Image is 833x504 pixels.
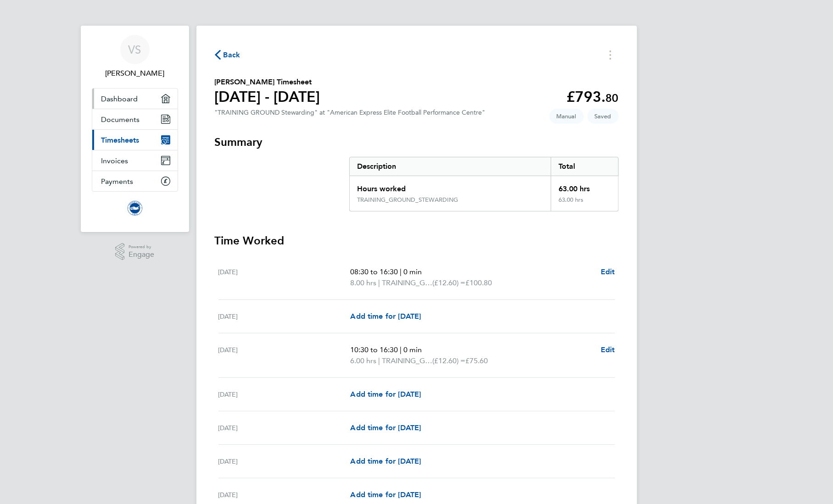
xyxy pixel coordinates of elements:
[101,177,134,186] span: Payments
[350,345,398,354] span: 10:30 to 16:30
[432,278,465,287] span: (£12.60) =
[215,88,320,106] h1: [DATE] - [DATE]
[92,150,178,171] a: Invoices
[350,176,551,196] div: Hours worked
[601,345,615,354] span: Edit
[350,423,421,432] span: Add time for [DATE]
[92,130,178,150] a: Timesheets
[101,94,138,103] span: Dashboard
[350,267,398,276] span: 08:30 to 16:30
[350,157,551,176] div: Description
[215,135,619,150] h3: Summary
[218,389,351,400] div: [DATE]
[378,278,380,287] span: |
[465,278,492,287] span: £100.80
[551,196,618,211] div: 63.00 hrs
[224,50,240,61] span: Back
[350,489,421,500] a: Add time for [DATE]
[218,311,351,322] div: [DATE]
[92,171,178,191] a: Payments
[601,266,615,277] a: Edit
[218,456,351,467] div: [DATE]
[403,267,422,276] span: 0 min
[602,48,619,62] button: Timesheets Menu
[115,243,154,260] a: Powered byEngage
[567,88,619,105] app-decimal: £793.
[350,278,376,287] span: 8.00 hrs
[587,109,619,124] span: This timesheet is Saved.
[350,389,421,400] a: Add time for [DATE]
[92,201,178,216] a: Go to home page
[432,356,465,365] span: (£12.60) =
[218,344,351,366] div: [DATE]
[350,456,421,467] a: Add time for [DATE]
[129,243,154,251] span: Powered by
[350,390,421,399] span: Add time for [DATE]
[349,157,619,211] div: Summary
[215,77,320,88] h2: [PERSON_NAME] Timesheet
[465,356,488,365] span: £75.60
[92,68,178,79] span: Veronica Sowton
[350,422,421,433] a: Add time for [DATE]
[101,136,140,144] span: Timesheets
[350,312,421,321] span: Add time for [DATE]
[551,157,618,176] div: Total
[378,356,380,365] span: |
[403,345,422,354] span: 0 min
[357,196,458,204] div: TRAINING_GROUND_STEWARDING
[215,49,240,61] button: Back
[215,109,486,116] div: "TRAINING GROUND Stewarding" at "American Express Elite Football Performance Centre"
[128,201,142,216] img: brightonandhovealbion-logo-retina.png
[215,233,619,248] h3: Time Worked
[92,89,178,109] a: Dashboard
[350,490,421,499] span: Add time for [DATE]
[382,355,432,366] span: TRAINING_GROUND_STEWARDING
[81,26,189,232] nav: Main navigation
[551,176,618,196] div: 63.00 hrs
[382,277,432,288] span: TRAINING_GROUND_STEWARDING
[218,489,351,500] div: [DATE]
[101,115,140,124] span: Documents
[601,344,615,355] a: Edit
[129,251,154,259] span: Engage
[129,44,141,55] span: VS
[92,109,178,129] a: Documents
[350,457,421,465] span: Add time for [DATE]
[350,356,376,365] span: 6.00 hrs
[606,91,619,105] span: 80
[92,35,178,79] a: VS[PERSON_NAME]
[549,109,584,124] span: This timesheet was manually created.
[101,156,129,165] span: Invoices
[601,267,615,276] span: Edit
[350,311,421,322] a: Add time for [DATE]
[400,345,402,354] span: |
[218,266,351,288] div: [DATE]
[400,267,402,276] span: |
[218,422,351,433] div: [DATE]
